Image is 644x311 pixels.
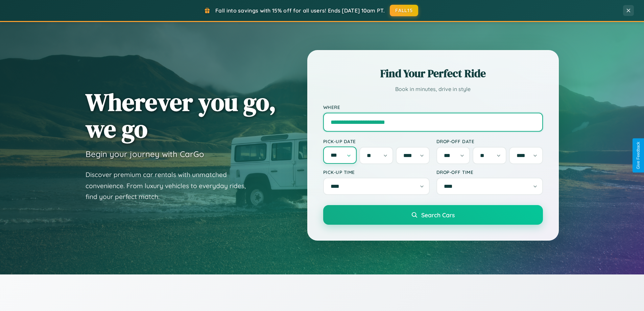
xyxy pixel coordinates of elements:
[215,7,385,14] span: Fall into savings with 15% off for all users! Ends [DATE] 10am PT.
[636,142,641,169] div: Give Feedback
[86,149,204,159] h3: Begin your journey with CarGo
[390,5,418,16] button: FALL15
[323,205,543,225] button: Search Cars
[436,138,543,144] label: Drop-off Date
[323,66,543,81] h2: Find Your Perfect Ride
[421,211,455,219] span: Search Cars
[86,169,255,202] p: Discover premium car rentals with unmatched convenience. From luxury vehicles to everyday rides, ...
[323,138,430,144] label: Pick-up Date
[323,169,430,175] label: Pick-up Time
[323,84,543,94] p: Book in minutes, drive in style
[323,104,543,110] label: Where
[436,169,543,175] label: Drop-off Time
[86,89,276,142] h1: Wherever you go, we go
